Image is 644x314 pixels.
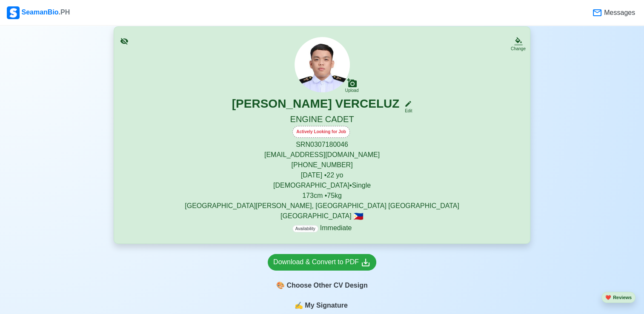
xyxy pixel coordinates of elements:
h3: [PERSON_NAME] VERCELUZ [232,97,400,114]
span: 🇵🇭 [353,212,364,220]
span: heart [605,295,611,300]
div: Choose Other CV Design [268,277,376,294]
p: [DATE] • 22 yo [124,170,520,180]
button: heartReviews [601,292,635,303]
span: Messages [602,8,635,18]
p: 173 cm • 75 kg [124,191,520,201]
span: paint [276,280,285,291]
span: sign [295,300,303,311]
h5: ENGINE CADET [124,114,520,126]
p: [DEMOGRAPHIC_DATA] • Single [124,180,520,191]
div: Change [511,46,526,52]
p: [EMAIL_ADDRESS][DOMAIN_NAME] [124,150,520,160]
p: [GEOGRAPHIC_DATA][PERSON_NAME], [GEOGRAPHIC_DATA] [GEOGRAPHIC_DATA] [124,201,520,211]
div: SeamanBio [7,6,70,19]
span: My Signature [303,300,349,311]
p: Immediate [292,223,352,233]
span: .PH [59,9,70,16]
p: SRN 0307180046 [124,140,520,150]
span: Availability [292,225,318,232]
p: [PHONE_NUMBER] [124,160,520,170]
div: Upload [345,88,359,93]
p: [GEOGRAPHIC_DATA] [124,211,520,221]
div: Edit [401,108,412,114]
a: Download & Convert to PDF [268,254,376,271]
div: Download & Convert to PDF [273,257,371,268]
img: Logo [7,6,20,19]
div: Actively Looking for Job [292,126,350,138]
